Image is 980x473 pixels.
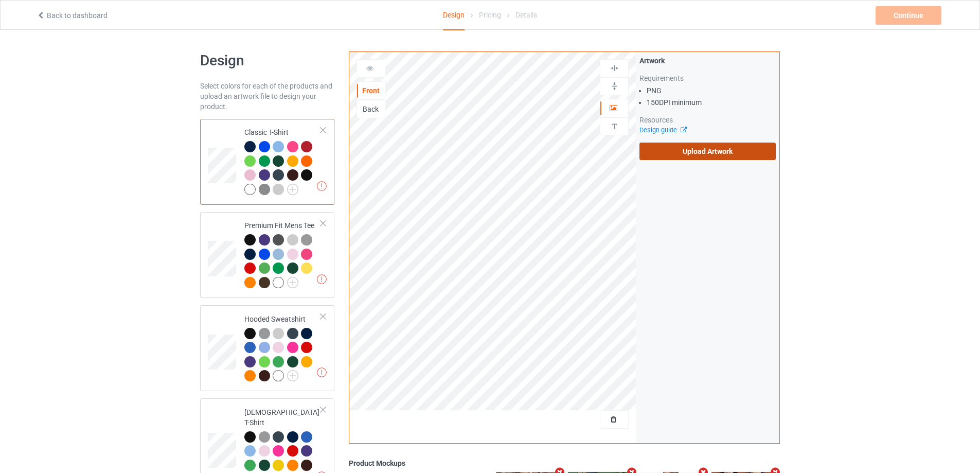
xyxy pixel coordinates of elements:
[349,458,780,468] div: Product Mockups
[287,184,298,195] img: svg+xml;base64,PD94bWwgdmVyc2lvbj0iMS4wIiBlbmNvZGluZz0iVVRGLTgiPz4KPHN2ZyB3aWR0aD0iMjJweCIgaGVpZ2...
[647,85,776,96] li: PNG
[515,1,537,29] div: Details
[357,85,385,96] div: Front
[443,1,465,30] div: Design
[639,56,776,66] div: Artwork
[37,11,108,20] a: Back to dashboard
[357,104,385,114] div: Back
[287,370,298,381] img: svg+xml;base64,PD94bWwgdmVyc2lvbj0iMS4wIiBlbmNvZGluZz0iVVRGLTgiPz4KPHN2ZyB3aWR0aD0iMjJweCIgaGVpZ2...
[317,367,327,377] img: exclamation icon
[200,119,334,205] div: Classic T-Shirt
[610,81,619,91] img: svg%3E%0A
[244,220,321,287] div: Premium Fit Mens Tee
[610,121,619,131] img: svg%3E%0A
[200,305,334,391] div: Hooded Sweatshirt
[639,143,776,160] label: Upload Artwork
[647,97,776,108] li: 150 DPI minimum
[317,274,327,284] img: exclamation icon
[317,181,327,191] img: exclamation icon
[259,184,270,195] img: heather_texture.png
[244,127,321,194] div: Classic T-Shirt
[639,126,686,134] a: Design guide
[200,81,334,112] div: Select colors for each of the products and upload an artwork file to design your product.
[200,51,334,70] h1: Design
[479,1,501,29] div: Pricing
[610,63,619,73] img: svg%3E%0A
[301,234,312,246] img: heather_texture.png
[244,314,321,381] div: Hooded Sweatshirt
[639,73,776,83] div: Requirements
[200,212,334,298] div: Premium Fit Mens Tee
[287,277,298,288] img: svg+xml;base64,PD94bWwgdmVyc2lvbj0iMS4wIiBlbmNvZGluZz0iVVRGLTgiPz4KPHN2ZyB3aWR0aD0iMjJweCIgaGVpZ2...
[639,115,776,125] div: Resources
